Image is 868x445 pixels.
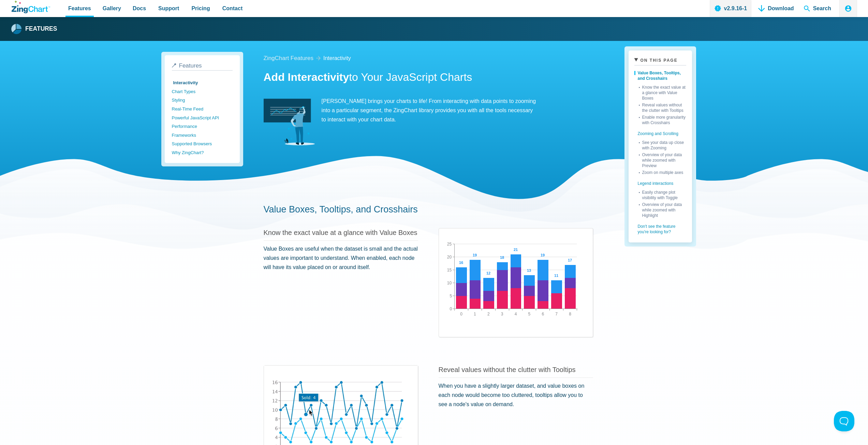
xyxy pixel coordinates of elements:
[172,114,233,122] a: Powerful JavaScript API
[639,113,686,125] a: Enable more granularity with Crosshairs
[439,381,593,409] p: When you have a slightly larger dataset, and value boxes on each node would become too cluttered,...
[172,131,233,140] a: Frameworks
[639,151,686,168] a: Overview of your data while zoomed with Preview
[264,97,315,148] img: Interactivity Image
[639,168,686,175] a: Zoom on multiple axes
[323,54,351,63] a: interactivity
[172,87,233,96] a: Chart Types
[12,24,57,34] a: Features
[133,4,146,13] span: Docs
[172,62,233,71] a: Features
[103,4,121,13] span: Gallery
[172,78,233,87] a: Interactivity
[634,218,686,237] a: Don't see the feature you're looking for?
[634,125,686,138] a: Zooming and Scrolling
[172,139,233,148] a: Supported Browsers
[172,148,233,157] a: Why ZingChart?
[639,83,686,101] a: Know the exact value at a glance with Value Boxes
[834,411,854,431] iframe: Toggle Customer Support
[639,201,686,218] a: Overview of your data while zoomed with Highlight
[439,366,576,373] a: Reveal values without the clutter with Tooltips
[264,244,418,272] p: Value Boxes are useful when the dataset is small and the actual values are important to understan...
[634,175,686,188] a: Legend interactions
[172,105,233,114] a: Real-Time Feed
[639,138,686,151] a: See your data up close with Zooming
[639,188,686,201] a: Easily change plot visibility with Toggle
[639,101,686,113] a: Reveal values without the clutter with Tooltips
[264,204,418,214] a: Value Boxes, Tooltips, and Crosshairs
[264,97,536,124] p: [PERSON_NAME] brings your charts to life! From interacting with data points to zooming into a par...
[172,122,233,131] a: Performance
[264,54,313,63] a: ZingChart Features
[634,56,686,65] summary: On This Page
[172,96,233,105] a: Styling
[179,62,202,69] span: Features
[264,71,349,83] strong: Add Interactivity
[158,4,179,13] span: Support
[264,229,417,236] a: Know the exact value at a glance with Value Boxes
[25,26,57,32] strong: Features
[264,70,593,86] h1: to Your JavaScript Charts
[634,68,686,83] a: Value Boxes, Tooltips, and Crosshairs
[68,4,91,13] span: Features
[12,1,50,13] a: ZingChart Logo. Click to return to the homepage
[222,4,243,13] span: Contact
[191,4,210,13] span: Pricing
